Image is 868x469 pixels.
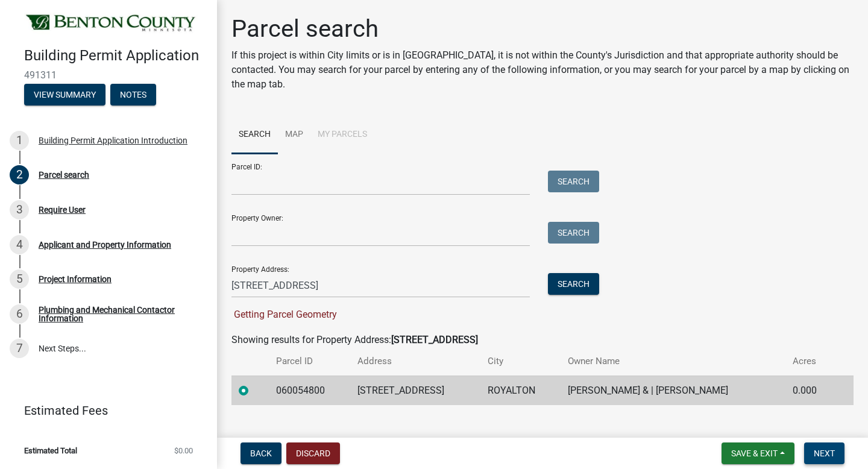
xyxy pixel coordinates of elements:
button: Next [804,442,844,464]
button: Notes [110,84,156,105]
strong: [STREET_ADDRESS] [391,334,478,345]
div: Showing results for Property Address: [231,333,854,347]
th: Address [350,347,480,376]
h1: Parcel search [231,14,854,43]
div: Plumbing and Mechanical Contactor Information [39,306,198,323]
span: Next [814,449,835,458]
div: 6 [10,304,29,324]
img: Benton County, Minnesota [24,13,198,34]
button: Search [548,222,599,244]
button: View Summary [24,84,105,105]
button: Discard [286,442,340,464]
th: Acres [785,347,835,376]
div: Building Permit Application Introduction [39,136,187,145]
th: Owner Name [561,347,785,376]
td: ROYALTON [480,376,561,405]
wm-modal-confirm: Notes [110,90,156,100]
a: Search [231,116,278,154]
div: 7 [10,339,29,358]
button: Back [241,442,281,464]
div: Require User [39,206,86,214]
td: [PERSON_NAME] & | [PERSON_NAME] [561,376,785,405]
div: 5 [10,269,29,289]
th: City [480,347,561,376]
span: Getting Parcel Geometry [231,309,337,320]
span: $0.00 [174,447,193,455]
wm-modal-confirm: Summary [24,90,105,100]
span: Save & Exit [731,449,778,458]
span: Back [250,449,272,458]
button: Save & Exit [722,442,794,464]
td: 060054800 [269,376,350,405]
div: 4 [10,235,29,254]
a: Estimated Fees [10,398,198,423]
button: Search [548,171,599,192]
div: 2 [10,165,29,184]
p: If this project is within City limits or is in [GEOGRAPHIC_DATA], it is not within the County's J... [231,48,854,92]
div: Applicant and Property Information [39,241,171,249]
button: Search [548,273,599,295]
div: 3 [10,200,29,219]
a: Map [278,116,310,154]
h4: Building Permit Application [24,47,207,65]
span: Estimated Total [24,447,77,455]
div: 1 [10,131,29,150]
td: [STREET_ADDRESS] [350,376,480,405]
div: Parcel search [39,171,89,179]
th: Parcel ID [269,347,350,376]
div: Project Information [39,275,112,283]
span: 491311 [24,69,193,81]
td: 0.000 [785,376,835,405]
